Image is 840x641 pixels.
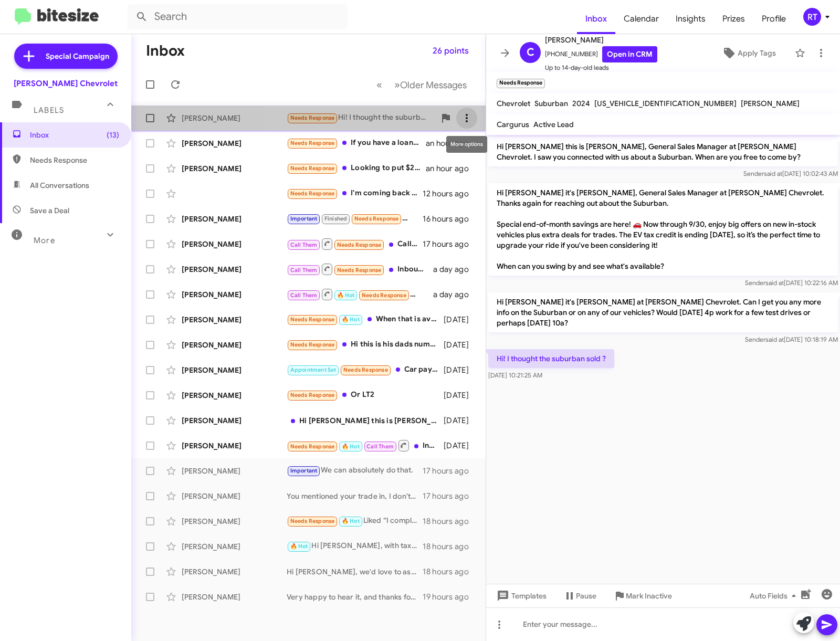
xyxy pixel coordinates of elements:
[287,112,435,124] div: Hi! I thought the suburban sold ?
[753,4,794,34] a: Profile
[750,586,800,605] span: Auto Fields
[426,138,477,149] div: an hour ago
[182,541,287,552] div: [PERSON_NAME]
[182,365,287,375] div: [PERSON_NAME]
[287,187,423,199] div: I'm coming back to [GEOGRAPHIC_DATA] from [DATE]-[DATE] Sounds good The vin is above I was offere...
[555,586,605,605] button: Pause
[423,592,477,602] div: 19 hours ago
[488,292,838,332] p: Hi [PERSON_NAME] it's [PERSON_NAME] at [PERSON_NAME] Chevrolet. Can I get you any more info on th...
[182,264,287,275] div: [PERSON_NAME]
[182,491,287,501] div: [PERSON_NAME]
[287,213,423,225] div: Liked “No problem, we appreciate the opportunity!”
[765,279,784,287] span: said at
[337,241,382,248] span: Needs Response
[290,267,318,274] span: Call Them
[342,518,360,524] span: 🔥 Hot
[324,215,348,222] span: Finished
[741,99,800,108] span: [PERSON_NAME]
[287,339,444,351] div: Hi this is his dads number. I'll check with him. [PERSON_NAME] is [DEMOGRAPHIC_DATA] and looking ...
[343,366,388,373] span: Needs Response
[287,162,426,174] div: Looking to put $20-$30k down and want my payment to be around $550 a month if possible
[745,335,838,343] span: Sender [DATE] 10:18:19 AM
[182,566,287,577] div: [PERSON_NAME]
[370,74,388,96] button: Previous
[376,78,382,91] span: «
[444,415,477,426] div: [DATE]
[577,4,615,34] a: Inbox
[287,137,426,149] div: If you have a loaner under 55k MSRP and are willing to match the deal I sent over, we can talk. O...
[290,467,318,474] span: Important
[182,516,287,527] div: [PERSON_NAME]
[290,292,318,299] span: Call Them
[182,466,287,476] div: [PERSON_NAME]
[371,74,473,96] nav: Page navigation example
[34,106,64,115] span: Labels
[182,390,287,401] div: [PERSON_NAME]
[667,4,714,34] a: Insights
[182,239,287,249] div: [PERSON_NAME]
[290,241,318,248] span: Call Them
[495,586,547,605] span: Templates
[290,366,337,373] span: Appointment Set
[287,237,423,250] div: Call me plz [PHONE_NUMBER]
[423,239,477,249] div: 17 hours ago
[366,443,394,450] span: Call Them
[594,99,737,108] span: [US_VEHICLE_IDENTIFICATION_NUMBER]
[46,51,109,61] span: Special Campaign
[182,340,287,350] div: [PERSON_NAME]
[486,586,555,605] button: Templates
[488,183,838,276] p: Hi [PERSON_NAME] it's [PERSON_NAME], General Sales Manager at [PERSON_NAME] Chevrolet. Thanks aga...
[794,8,828,26] button: RT
[444,390,477,401] div: [DATE]
[337,292,355,299] span: 🔥 Hot
[424,41,477,60] button: 26 points
[287,465,423,477] div: We can absolutely do that.
[533,120,574,129] span: Active Lead
[182,592,287,602] div: [PERSON_NAME]
[527,44,534,61] span: C
[615,4,667,34] span: Calendar
[290,165,335,172] span: Needs Response
[488,371,542,379] span: [DATE] 10:21:25 AM
[342,443,360,450] span: 🔥 Hot
[444,365,477,375] div: [DATE]
[602,46,657,62] a: Open in CRM
[423,214,477,224] div: 16 hours ago
[626,586,672,605] span: Mark Inactive
[423,188,477,199] div: 12 hours ago
[707,44,790,62] button: Apply Tags
[572,99,590,108] span: 2024
[287,364,444,376] div: Car payments are outrageously high and I'm not interested in high car payments because I have bad...
[287,288,433,301] div: Inbound Call
[764,170,782,177] span: said at
[423,541,477,552] div: 18 hours ago
[290,190,335,197] span: Needs Response
[426,163,477,174] div: an hour ago
[545,34,657,46] span: [PERSON_NAME]
[287,540,423,552] div: Hi [PERSON_NAME], with tax and tags down, you'd be financing around $64k. Using an estimate APR o...
[423,466,477,476] div: 17 hours ago
[182,289,287,300] div: [PERSON_NAME]
[34,236,55,245] span: More
[741,586,808,605] button: Auto Fields
[433,289,477,300] div: a day ago
[714,4,753,34] a: Prizes
[290,215,318,222] span: Important
[287,262,433,276] div: Inbound Call
[14,78,118,89] div: [PERSON_NAME] Chevrolet
[423,566,477,577] div: 18 hours ago
[30,180,89,191] span: All Conversations
[287,566,423,577] div: Hi [PERSON_NAME], we'd love to assist virtually. Were you looking to lease or buy?
[433,41,469,60] span: 26 points
[182,314,287,325] div: [PERSON_NAME]
[605,586,680,605] button: Mark Inactive
[107,130,119,140] span: (13)
[400,79,467,91] span: Older Messages
[287,592,423,602] div: Very happy to hear it, and thanks for getting back to me! Would you like to set something up now?
[497,79,545,88] small: Needs Response
[444,340,477,350] div: [DATE]
[354,215,399,222] span: Needs Response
